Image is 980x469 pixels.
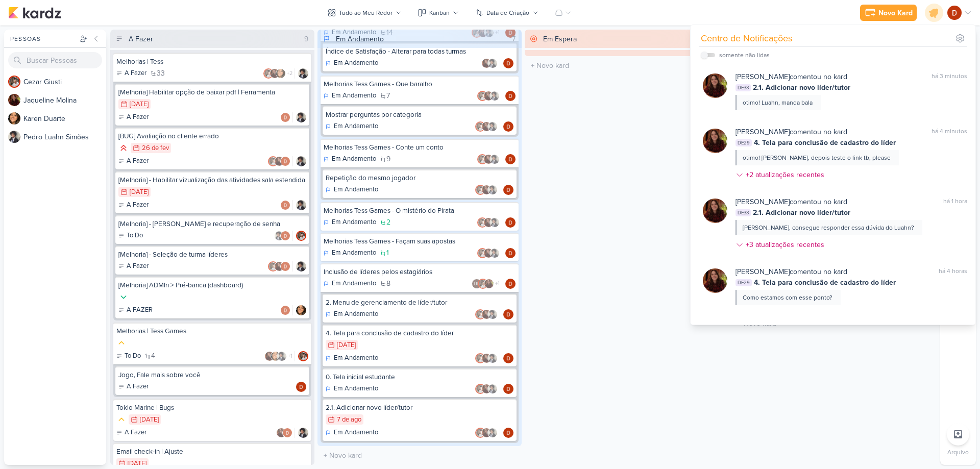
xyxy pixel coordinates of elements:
div: [Melhoria] ADMIn > Pré-banca (dashboard) [118,281,306,290]
div: Colaboradores: Jaqueline Molina, Pedro Luahn Simões [481,58,500,68]
img: Jaqueline Molina [483,91,494,101]
div: A Fazer [116,428,146,438]
img: Pedro Luahn Simões [487,185,498,195]
img: Cezar Giusti [475,309,485,319]
img: Davi Elias Teixeira [505,217,516,228]
span: 4. Tela para conclusão de cadastro do líder [754,137,896,148]
div: Em Andamento [326,353,378,363]
div: [DATE] [128,460,146,467]
div: A Fazer [116,68,146,79]
div: Colaboradores: Cezar Giusti, Jaqueline Molina, Davi Elias Teixeira [268,261,293,271]
img: Davi Elias Teixeira [280,305,290,315]
div: otimo! Luahn, manda bala [743,98,813,107]
img: Pedro Luahn Simões [274,231,284,241]
div: Responsável: Davi Elias Teixeira [503,309,513,319]
p: Em Andamento [334,309,378,319]
div: Colaboradores: Pedro Luahn Simões, Davi Elias Teixeira [274,231,293,241]
img: Davi Elias Teixeira [503,58,513,68]
div: Colaboradores: Cezar Giusti, Jaqueline Molina, Pedro Luahn Simões [477,154,502,164]
div: Em Andamento [324,91,376,101]
div: Responsável: Karen Duarte [296,305,306,315]
div: Em Andamento [326,58,378,68]
img: Davi Elias Teixeira [280,231,290,241]
img: Davi Elias Teixeira [503,428,513,438]
div: Responsável: Pedro Luahn Simões [296,261,306,271]
div: A Fazer [129,34,153,44]
input: + Novo kard [320,448,520,463]
div: Colaboradores: Cezar Giusti, Jaqueline Molina, Pedro Luahn Simões [475,185,500,195]
div: A Fazer [118,382,149,392]
div: J a q u e l i n e M o l i n a [23,95,106,106]
div: Melhorias Tess Games - Que baralho [324,80,516,89]
button: Novo Kard [860,5,917,21]
div: [Melhoria] - Habilitar vizualização das atividades sala estendida [118,176,306,185]
div: Responsável: Pedro Luahn Simões [296,200,306,210]
p: A Fazer [127,261,149,271]
p: A Fazer [127,382,149,392]
p: A Fazer [125,68,146,79]
img: Pedro Luahn Simões [489,248,500,258]
div: Em Andamento [324,154,376,164]
div: Colaboradores: Davi Elias Teixeira [280,112,293,122]
div: Colaboradores: Cezar Giusti, Jaqueline Molina, Pedro Luahn Simões [475,309,500,319]
img: Pedro Luahn Simões [487,384,498,394]
div: Melhorias Tess Games - O mistério do Pirata [324,206,516,215]
img: Pedro Luahn Simões [298,428,308,438]
div: otimo! [PERSON_NAME], depois teste o link tb, please [743,153,891,162]
p: DL [474,282,480,287]
img: Cezar Giusti [477,217,487,228]
span: 4 [151,353,155,360]
div: K a r e n D u a r t e [23,113,106,124]
input: + Novo kard [527,58,727,73]
div: Em Andamento [326,185,378,195]
div: Colaboradores: Cezar Giusti, Jaqueline Molina, Pedro Luahn Simões [475,428,500,438]
div: Prioridade Média [116,414,127,425]
p: Em Andamento [332,248,376,258]
div: comentou no kard [736,127,847,137]
div: Responsável: Davi Elias Teixeira [503,58,513,68]
img: Jaqueline Molina [276,428,286,438]
div: Colaboradores: Cezar Giusti, Jaqueline Molina, Pedro Luahn Simões [475,384,500,394]
img: Cezar Giusti [298,351,308,361]
img: Jaqueline Molina [274,156,284,166]
img: Davi Elias Teixeira [505,91,516,101]
img: Pedro Luahn Simões [277,351,287,361]
img: Cezar Giusti [268,156,278,166]
div: Responsável: Pedro Luahn Simões [296,112,306,122]
div: A Fazer [118,156,149,166]
span: 4. Tela para conclusão de cadastro do líder [754,277,896,288]
span: DE33 [736,209,751,216]
img: Jaqueline Molina [481,428,492,438]
div: 0. Tela inicial estudante [326,373,513,382]
div: [DATE] [337,342,356,349]
img: Cezar Giusti [8,76,20,88]
img: Davi Elias Teixeira [282,428,292,438]
div: Colaboradores: Cezar Giusti, Jaqueline Molina, Davi Elias Teixeira [268,156,293,166]
div: 26 de fev [142,145,169,152]
div: Pessoas [8,34,78,43]
div: A Fazer [118,112,149,122]
div: comentou no kard [736,196,847,207]
img: Jaqueline Molina [481,121,492,132]
img: Cezar Giusti [475,384,485,394]
p: Em Andamento [332,154,376,164]
div: [Melhoria] Habilitar opção de baixar pdf | Ferramenta [118,88,306,97]
div: A FAZER [118,305,153,315]
img: Davi Elias Teixeira [503,353,513,363]
div: Melhorias | Tess Games [116,327,308,336]
img: Pedro Luahn Simões [487,121,498,132]
div: A Fazer [118,200,149,210]
div: Em Andamento [336,34,384,44]
span: 9 [386,156,390,163]
div: Responsável: Davi Elias Teixeira [503,121,513,132]
img: Cezar Giusti [475,428,485,438]
img: Jaqueline Molina [703,199,727,223]
img: Cezar Giusti [475,353,485,363]
div: Índice de Satisfação - Alterar para todas turmas [326,47,513,56]
div: Responsável: Pedro Luahn Simões [298,68,308,79]
span: 2.1. Adicionar novo líder/tutor [753,82,850,93]
p: A Fazer [127,156,149,166]
img: kardz.app [8,7,61,19]
div: Em Andamento [324,279,376,289]
span: 2 [386,219,390,226]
